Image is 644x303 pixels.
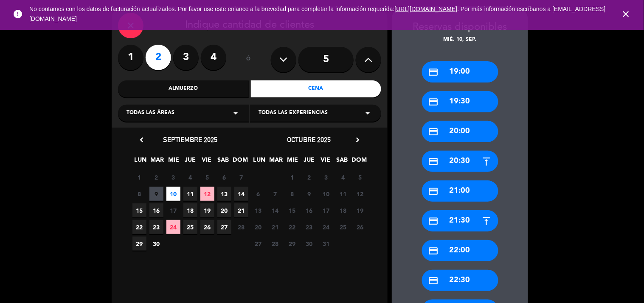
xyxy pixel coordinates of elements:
span: 25 [183,220,197,234]
div: 22:00 [422,240,498,261]
span: 29 [132,237,146,251]
span: 9 [149,187,163,201]
span: 5 [200,170,214,184]
a: . Por más información escríbanos a [EMAIL_ADDRESS][DOMAIN_NAME] [29,6,606,22]
span: 10 [319,187,333,201]
span: 27 [251,237,265,251]
span: MIE [286,155,300,169]
i: credit_card [428,67,439,77]
span: 28 [234,220,248,234]
span: MAR [150,155,164,169]
i: close [621,9,631,19]
div: ó [235,45,262,74]
span: 3 [166,170,180,184]
i: arrow_drop_down [231,108,241,118]
i: credit_card [428,216,439,226]
span: 26 [200,220,214,234]
span: DOM [233,155,247,169]
span: 27 [217,220,231,234]
span: No contamos con los datos de facturación actualizados. Por favor use este enlance a la brevedad p... [29,6,606,22]
span: LUN [253,155,267,169]
span: Todas las áreas [127,109,174,117]
span: JUE [183,155,197,169]
div: 20:30 [422,151,498,172]
span: DOM [352,155,366,169]
span: 1 [132,170,146,184]
div: 20:00 [422,121,498,142]
span: 31 [319,237,333,251]
span: 18 [183,203,197,217]
span: 8 [285,187,299,201]
div: 21:00 [422,180,498,202]
span: 26 [353,220,367,234]
span: 21 [234,203,248,217]
span: MIE [167,155,181,169]
span: 6 [251,187,265,201]
span: 14 [234,187,248,201]
div: Almuerzo [118,80,249,97]
i: credit_card [428,246,439,256]
i: chevron_right [353,135,362,144]
span: 4 [183,170,197,184]
span: 30 [149,237,163,251]
div: mié. 10, sep. [392,36,528,44]
span: Todas las experiencias [259,109,328,117]
span: 19 [353,203,367,217]
span: 8 [132,187,146,201]
a: [URL][DOMAIN_NAME] [395,6,458,12]
span: octubre 2025 [287,135,331,144]
span: 22 [132,220,146,234]
div: 19:00 [422,61,498,83]
span: 15 [132,203,146,217]
span: 22 [285,220,299,234]
i: chevron_left [137,135,146,144]
span: 25 [336,220,350,234]
span: 30 [302,237,316,251]
span: 19 [200,203,214,217]
span: 13 [217,187,231,201]
span: MAR [269,155,283,169]
span: VIE [200,155,214,169]
span: 4 [336,170,350,184]
label: 1 [118,45,143,70]
span: 10 [166,187,180,201]
span: 11 [183,187,197,201]
span: 16 [302,203,316,217]
span: 23 [302,220,316,234]
span: 9 [302,187,316,201]
span: septiembre 2025 [163,135,217,144]
label: 2 [146,45,171,70]
span: 21 [268,220,282,234]
div: Cena [251,80,382,97]
span: 3 [319,170,333,184]
span: 6 [217,170,231,184]
div: 22:30 [422,270,498,291]
span: 7 [268,187,282,201]
span: 17 [166,203,180,217]
i: error [13,9,23,19]
span: 20 [217,203,231,217]
div: 19:30 [422,91,498,112]
span: 24 [319,220,333,234]
span: VIE [319,155,333,169]
span: 11 [336,187,350,201]
span: 7 [234,170,248,184]
span: LUN [134,155,148,169]
span: 13 [251,203,265,217]
label: 4 [201,45,226,70]
span: 28 [268,237,282,251]
span: 29 [285,237,299,251]
i: credit_card [428,186,439,197]
i: arrow_drop_down [363,108,373,118]
span: 1 [285,170,299,184]
i: credit_card [428,156,439,167]
span: 17 [319,203,333,217]
i: credit_card [428,97,439,107]
span: 12 [200,187,214,201]
label: 3 [173,45,199,70]
span: JUE [302,155,316,169]
span: 24 [166,220,180,234]
i: credit_card [428,275,439,286]
span: 16 [149,203,163,217]
span: 5 [353,170,367,184]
